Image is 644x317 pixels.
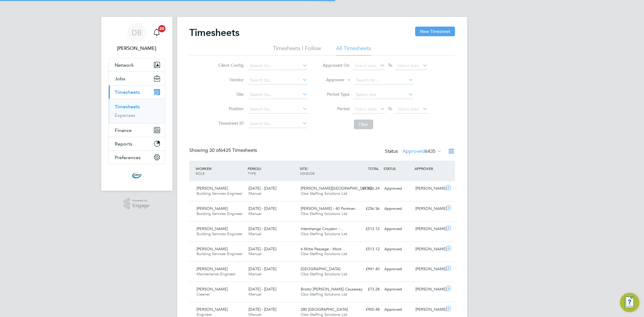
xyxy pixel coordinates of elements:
label: Period [322,106,350,111]
a: DB[PERSON_NAME] [108,23,165,52]
span: Building Services Engineer [197,231,242,236]
div: £900.48 [351,305,382,315]
span: To [386,105,394,113]
span: [DATE] - [DATE] [248,186,276,191]
span: [PERSON_NAME] [197,246,228,251]
span: ROLE [196,171,205,176]
span: Building Services Engineer [197,251,242,256]
a: 20 [151,23,163,42]
span: 20 [158,25,165,32]
span: Select date [397,63,419,68]
input: Search for... [248,120,307,128]
button: Filter [354,120,373,129]
div: [PERSON_NAME] [413,244,444,254]
span: [PERSON_NAME] [197,266,228,271]
span: 6435 [425,148,436,154]
div: Approved [382,284,413,294]
span: [PERSON_NAME] - 40 Portman… [301,206,359,211]
span: Cbw Staffing Solutions Ltd [301,191,347,196]
div: Approved [382,184,413,194]
input: Search for... [248,91,307,99]
div: STATUS [382,163,413,174]
button: Reports [109,137,165,150]
label: Site [216,91,244,97]
img: cbwstaffingsolutions-logo-retina.png [132,170,142,180]
li: Timesheets I Follow [273,45,321,56]
div: [PERSON_NAME] [413,264,444,274]
div: Showing [189,147,258,154]
span: Manual [248,231,261,236]
div: £513.12 [351,224,382,234]
span: Select date [355,106,376,112]
div: Timesheets [109,99,165,123]
div: WORKER [194,163,246,179]
div: [PERSON_NAME] [413,305,444,315]
label: Period Type [322,91,350,97]
span: Manual [248,271,261,277]
span: Daniel Barber [108,45,165,52]
span: 6435 Timesheets [209,147,257,153]
span: TYPE [248,171,256,176]
div: £513.12 [351,244,382,254]
span: Jobs [115,76,125,82]
div: £941.40 [351,264,382,274]
label: Client Config [216,62,244,68]
button: Engage Resource Center [620,293,639,312]
span: DB [132,29,142,37]
span: Cbw Staffing Solutions Ltd [301,271,347,277]
span: Cbw Staffing Solutions Ltd [301,211,347,216]
div: PERIOD [246,163,298,179]
input: Select one [354,91,413,99]
span: TOTAL [368,166,379,171]
span: Manual [248,191,261,196]
span: [PERSON_NAME] [197,287,228,292]
span: [DATE] - [DATE] [248,246,276,251]
span: Cbw Staffing Solutions Ltd [301,292,347,297]
nav: Main navigation [101,17,172,191]
div: [PERSON_NAME] [413,184,444,194]
span: Engage [133,203,149,208]
label: Position [216,106,244,111]
div: Approved [382,204,413,214]
span: To [386,61,394,69]
span: Cbw Staffing Solutions Ltd [301,312,347,317]
span: Manual [248,292,261,297]
span: Cbw Staffing Solutions Ltd [301,231,347,236]
button: Preferences [109,151,165,164]
span: 30 of [209,147,220,153]
div: Status [385,147,443,156]
span: [PERSON_NAME] [197,186,228,191]
button: Network [109,58,165,72]
div: Approved [382,224,413,234]
span: / [307,166,308,171]
span: Select date [397,106,419,112]
input: Search for... [354,76,413,85]
span: 280 [GEOGRAPHIC_DATA] [301,307,348,312]
a: Go to home page [108,170,165,180]
div: [PERSON_NAME] [413,224,444,234]
button: Timesheets [109,85,165,99]
a: Powered byEngage [124,198,149,210]
button: Finance [109,123,165,137]
span: Engineer [197,312,212,317]
span: Manual [248,312,261,317]
label: Approved [402,148,442,154]
div: APPROVER [413,163,444,174]
span: [PERSON_NAME][GEOGRAPHIC_DATA] [301,186,371,191]
span: Finance [115,127,132,133]
span: / [261,166,262,171]
span: [PERSON_NAME] [197,226,228,231]
span: 6 Mitre Passage - Work… [301,246,345,251]
button: Jobs [109,72,165,85]
span: Bristol [PERSON_NAME] Causeway [301,287,363,292]
div: £73.28 [351,284,382,294]
div: Approved [382,264,413,274]
span: Maintenance Engineer [197,271,235,277]
div: £256.56 [351,204,382,214]
span: Network [115,62,134,68]
div: SITE [298,163,351,179]
span: [DATE] - [DATE] [248,307,276,312]
span: Select date [355,63,376,68]
span: Interchange Croydon -… [301,226,344,231]
label: Timesheet ID [216,120,244,126]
